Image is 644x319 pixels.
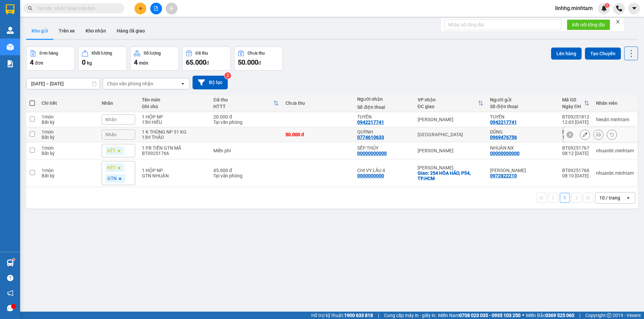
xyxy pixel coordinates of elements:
[107,165,116,171] span: KÉT
[357,135,384,140] div: 0774610633
[596,117,634,122] div: hieubt.minhtam
[213,114,278,119] div: 20.000 đ
[144,51,161,56] div: Số lượng
[444,19,561,30] input: Nhập số tổng đài
[206,60,209,66] span: đ
[142,173,207,178] div: GTN NHUẬN
[562,173,589,178] div: 08:10 [DATE]
[344,313,373,318] strong: 1900 633 818
[418,148,483,153] div: [PERSON_NAME]
[490,114,555,119] div: TUYỀN
[384,312,436,319] span: Cung cấp máy in - giấy in:
[438,312,521,319] span: Miền Nam
[105,132,117,137] span: Nhãn
[562,97,584,102] div: Mã GD
[224,72,231,79] sup: 2
[414,94,487,112] th: Toggle SortBy
[53,23,80,39] button: Trên xe
[105,117,117,122] span: Nhãn
[596,170,634,176] div: nhuanbt.minhtam
[42,145,95,151] div: 1 món
[130,47,179,71] button: Số lượng4món
[7,305,13,311] span: message
[7,60,14,67] img: solution-icon
[92,51,112,56] div: Khối lượng
[107,80,153,87] div: Chọn văn phòng nhận
[142,114,207,119] div: 1 HỘP NP
[35,60,43,66] span: đơn
[551,48,582,60] button: Lên hàng
[490,119,517,125] div: 0942217741
[182,47,231,71] button: Đã thu65.000đ
[285,100,351,106] div: Chưa thu
[234,47,283,71] button: Chưa thu50.000đ
[107,175,117,181] span: GTN
[562,104,584,109] div: Ngày ĐH
[13,258,15,260] sup: 1
[82,58,86,66] span: 0
[26,47,75,71] button: Đơn hàng4đơn
[42,114,95,119] div: 1 món
[78,47,127,71] button: Khối lượng0kg
[418,117,483,122] div: [PERSON_NAME]
[102,100,135,106] div: Nhãn
[580,130,590,140] div: Sửa đơn hàng
[631,5,637,11] span: caret-down
[562,168,589,173] div: BT09251766
[42,168,95,173] div: 1 món
[142,104,207,109] div: Ghi chú
[166,3,177,14] button: aim
[357,173,384,178] div: 0000000000
[7,44,14,51] img: warehouse-icon
[7,290,13,296] span: notification
[213,173,278,178] div: Tại văn phòng
[285,132,351,137] div: 50.000 đ
[357,114,411,119] div: TUYỀN
[196,51,208,56] div: Đã thu
[572,21,605,28] span: Kết nối tổng đài
[107,148,116,154] span: KÉT
[562,129,589,135] div: BT09251800
[357,96,411,102] div: Người nhận
[418,170,483,181] div: Giao: 254 HÒA HẢO, P54, TP.HCM
[213,119,278,125] div: Tại văn phòng
[490,168,555,173] div: HOÀNG ÂN
[601,5,607,11] img: icon-new-feature
[135,3,146,14] button: plus
[238,58,258,66] span: 50.000
[139,60,148,66] span: món
[28,6,33,11] span: search
[357,168,411,173] div: CHỊ VY LẦU 4
[42,129,95,135] div: 1 món
[562,119,589,125] div: 12:03 [DATE]
[40,51,58,56] div: Đơn hàng
[579,312,580,319] span: |
[142,97,207,102] div: Tên món
[567,19,610,30] button: Kết nối tổng đài
[42,135,95,140] div: Bất kỳ
[154,6,158,11] span: file-add
[378,312,379,319] span: |
[150,3,162,14] button: file-add
[142,168,207,173] div: 1 HỘP NP
[490,145,555,151] div: NHUẬN NX
[607,313,611,318] span: copyright
[357,104,411,110] div: Số điện thoại
[490,173,517,178] div: 0972822210
[357,151,387,156] div: 00000000000
[42,100,95,106] div: Chi tiết
[562,151,589,156] div: 08:12 [DATE]
[142,135,207,140] div: 13H THẢO
[134,58,138,66] span: 4
[605,3,609,8] sup: 1
[42,173,95,178] div: Bất kỳ
[562,135,589,140] div: 10:47 [DATE]
[490,97,555,102] div: Người gửi
[560,193,570,203] button: 1
[418,104,478,109] div: ĐC giao
[213,97,273,102] div: Đã thu
[186,58,206,66] span: 65.000
[169,6,174,11] span: aim
[490,151,520,156] div: 00000000000
[37,5,116,12] input: Tìm tên, số ĐT hoặc mã đơn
